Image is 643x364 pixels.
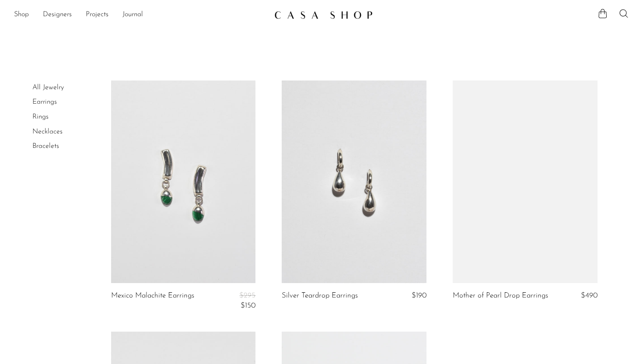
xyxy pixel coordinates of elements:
span: $150 [241,302,255,309]
a: Shop [14,9,29,21]
span: $295 [239,292,255,299]
a: Rings [32,113,49,120]
a: Silver Teardrop Earrings [282,292,358,300]
span: $490 [581,292,598,299]
nav: Desktop navigation [14,7,267,22]
a: Bracelets [32,143,59,150]
span: $190 [412,292,426,299]
a: Projects [86,9,108,21]
a: Earrings [32,98,57,105]
a: Journal [122,9,143,21]
a: Necklaces [32,128,63,135]
a: Mother of Pearl Drop Earrings [453,292,548,300]
a: All Jewelry [32,84,64,91]
a: Designers [43,9,72,21]
a: Mexico Malachite Earrings [111,292,194,310]
ul: NEW HEADER MENU [14,7,267,22]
